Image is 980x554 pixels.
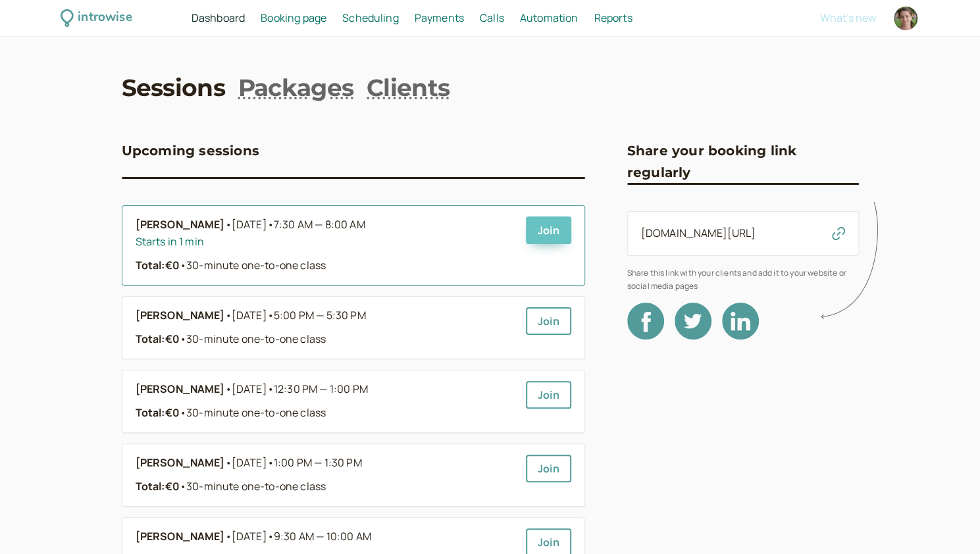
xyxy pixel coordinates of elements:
span: 7:30 AM — 8:00 AM [274,217,365,232]
span: Calls [480,11,504,25]
a: Calls [480,10,504,27]
strong: Total: €0 [136,405,180,420]
a: Automation [520,10,579,27]
button: What's new [820,12,876,24]
div: Starts in 1 min [136,234,515,251]
span: • [267,308,274,322]
span: 30-minute one-to-one class [180,479,326,493]
span: 30-minute one-to-one class [180,258,326,272]
span: Payments [415,11,464,25]
div: introwise [78,8,132,28]
a: Join [526,381,571,409]
a: [PERSON_NAME]•[DATE]•7:30 AM — 8:00 AMStarts in 1 minTotal:€0•30-minute one-to-one class [136,216,515,274]
b: [PERSON_NAME] [136,216,225,234]
span: • [225,381,232,398]
span: [DATE] [232,381,368,398]
span: 30-minute one-to-one class [180,405,326,420]
span: • [180,258,186,272]
a: Join [526,216,571,244]
span: • [180,479,186,493]
a: Clients [367,71,450,104]
span: Share this link with your clients and add it to your website or social media pages [627,266,859,292]
h3: Upcoming sessions [122,140,259,161]
span: Reports [594,11,632,25]
a: Join [526,307,571,335]
span: • [225,307,232,324]
a: Scheduling [342,10,399,27]
a: Reports [594,10,632,27]
span: [DATE] [232,528,371,545]
span: • [267,382,274,396]
span: 30-minute one-to-one class [180,332,326,346]
span: • [267,217,274,232]
strong: Total: €0 [136,479,180,493]
span: Automation [520,11,579,25]
strong: Total: €0 [136,258,180,272]
span: • [180,332,186,346]
a: Account [892,5,919,32]
b: [PERSON_NAME] [136,381,225,398]
strong: Total: €0 [136,332,180,346]
a: introwise [61,8,132,28]
span: [DATE] [232,216,365,234]
a: Join [526,455,571,482]
span: • [180,405,186,420]
span: • [267,455,274,470]
span: • [225,528,232,545]
a: Dashboard [192,10,245,27]
a: [DOMAIN_NAME][URL] [641,226,756,240]
a: Packages [238,71,353,104]
iframe: Chat Widget [914,491,980,554]
b: [PERSON_NAME] [136,307,225,324]
span: • [225,455,232,472]
span: Scheduling [342,11,399,25]
span: • [267,529,274,543]
a: Booking page [261,10,326,27]
b: [PERSON_NAME] [136,455,225,472]
span: • [225,216,232,234]
a: [PERSON_NAME]•[DATE]•12:30 PM — 1:00 PMTotal:€0•30-minute one-to-one class [136,381,515,422]
a: Sessions [122,71,225,104]
span: [DATE] [232,455,362,472]
span: Booking page [261,11,326,25]
a: Payments [415,10,464,27]
span: 1:00 PM — 1:30 PM [274,455,362,470]
b: [PERSON_NAME] [136,528,225,545]
span: Dashboard [192,11,245,25]
a: [PERSON_NAME]•[DATE]•1:00 PM — 1:30 PMTotal:€0•30-minute one-to-one class [136,455,515,495]
span: 5:00 PM — 5:30 PM [274,308,366,322]
span: 9:30 AM — 10:00 AM [274,529,371,543]
span: 12:30 PM — 1:00 PM [274,382,368,396]
span: [DATE] [232,307,366,324]
h3: Share your booking link regularly [627,140,859,183]
a: [PERSON_NAME]•[DATE]•5:00 PM — 5:30 PMTotal:€0•30-minute one-to-one class [136,307,515,348]
span: What's new [820,11,876,25]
